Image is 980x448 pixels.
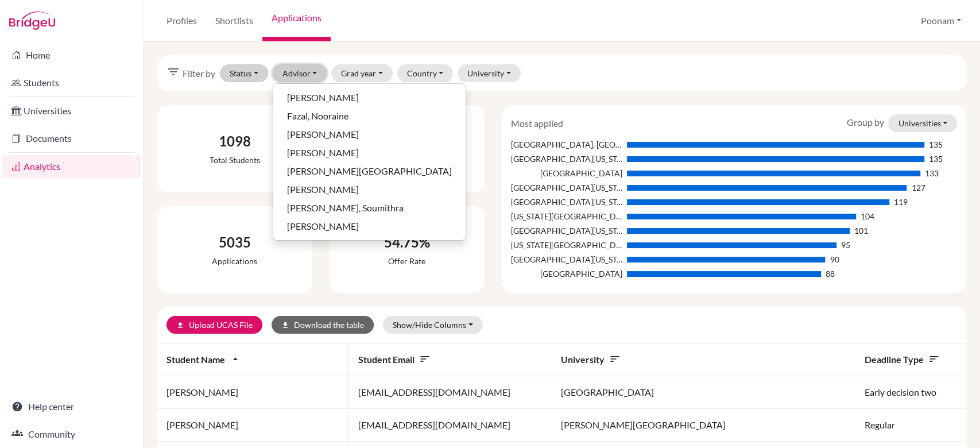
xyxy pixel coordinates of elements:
[854,225,868,237] div: 101
[166,65,180,79] i: filter_list
[166,316,262,334] a: uploadUpload UCAS File
[929,138,943,150] div: 135
[273,217,466,235] button: [PERSON_NAME]
[210,131,260,152] div: 1098
[929,153,943,165] div: 135
[511,181,622,194] div: [GEOGRAPHIC_DATA][US_STATE]
[511,196,622,208] div: [GEOGRAPHIC_DATA][US_STATE]–[GEOGRAPHIC_DATA]
[273,125,466,144] button: [PERSON_NAME]
[383,316,483,334] button: Show/Hide Columns
[916,10,966,32] button: Poonam
[925,167,939,179] div: 133
[511,210,622,222] div: [US_STATE][GEOGRAPHIC_DATA]
[212,255,257,267] div: Applications
[166,354,241,365] span: Student name
[157,409,349,442] td: [PERSON_NAME]
[855,376,966,409] td: Early decision two
[273,64,327,82] button: Advisor
[511,268,622,280] div: [GEOGRAPHIC_DATA]
[210,154,260,166] div: Total students
[183,67,215,80] span: Filter by
[894,196,908,208] div: 119
[287,146,359,160] span: [PERSON_NAME]
[838,114,966,132] div: Group by
[287,219,359,233] span: [PERSON_NAME]
[273,162,466,180] button: [PERSON_NAME][GEOGRAPHIC_DATA]
[273,144,466,162] button: [PERSON_NAME]
[281,321,289,329] i: download
[511,239,622,251] div: [US_STATE][GEOGRAPHIC_DATA], [GEOGRAPHIC_DATA]
[826,268,835,280] div: 88
[287,164,452,178] span: [PERSON_NAME][GEOGRAPHIC_DATA]
[561,354,621,365] span: University
[2,155,141,178] a: Analytics
[928,353,939,365] i: sort
[830,253,839,265] div: 90
[861,210,874,222] div: 104
[511,225,622,237] div: [GEOGRAPHIC_DATA][US_STATE], [GEOGRAPHIC_DATA]
[2,127,141,150] a: Documents
[220,64,268,82] button: Status
[384,255,430,267] div: Offer rate
[911,181,925,194] div: 127
[273,180,466,199] button: [PERSON_NAME]
[511,138,622,150] div: [GEOGRAPHIC_DATA], [GEOGRAPHIC_DATA]
[9,11,55,30] img: Bridge-U
[273,199,466,217] button: [PERSON_NAME], Soumithra
[287,128,359,141] span: [PERSON_NAME]
[273,88,466,107] button: [PERSON_NAME]
[287,183,359,196] span: [PERSON_NAME]
[273,83,466,241] div: Advisor
[349,409,552,442] td: [EMAIL_ADDRESS][DOMAIN_NAME]
[2,44,141,67] a: Home
[511,153,622,165] div: [GEOGRAPHIC_DATA][US_STATE]
[273,107,466,125] button: Fazal, Nooraine
[2,423,141,446] a: Community
[552,376,855,409] td: [GEOGRAPHIC_DATA]
[552,409,855,442] td: [PERSON_NAME][GEOGRAPHIC_DATA]
[888,114,957,132] button: Universities
[272,316,374,334] button: downloadDownload the table
[397,64,454,82] button: Country
[331,64,393,82] button: Grad year
[841,239,850,251] div: 95
[287,109,348,123] span: Fazal, Nooraine
[2,395,141,418] a: Help center
[419,353,431,365] i: sort
[157,376,349,409] td: [PERSON_NAME]
[358,354,431,365] span: Student email
[609,353,621,365] i: sort
[287,201,404,215] span: [PERSON_NAME], Soumithra
[2,71,141,94] a: Students
[458,64,521,82] button: University
[230,353,241,365] i: arrow_drop_up
[384,232,430,253] div: 54.75%
[2,99,141,122] a: Universities
[349,376,552,409] td: [EMAIL_ADDRESS][DOMAIN_NAME]
[511,167,622,179] div: [GEOGRAPHIC_DATA]
[864,354,939,365] span: Deadline type
[176,321,184,329] i: upload
[855,409,966,442] td: Regular
[287,91,359,105] span: [PERSON_NAME]
[212,232,257,253] div: 5035
[502,117,572,130] div: Most applied
[511,253,622,265] div: [GEOGRAPHIC_DATA][US_STATE]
